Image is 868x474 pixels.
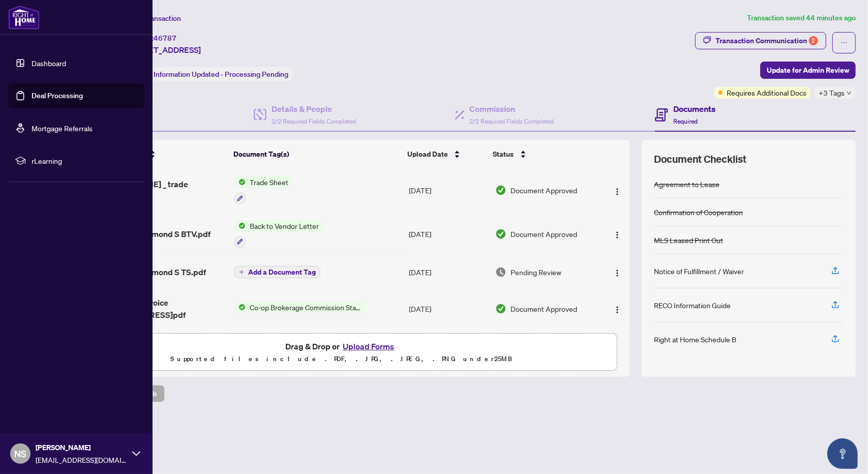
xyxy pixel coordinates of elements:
[809,36,818,45] div: 2
[727,87,806,98] span: Requires Additional Docs
[8,5,40,29] img: logo
[609,226,625,242] button: Logo
[613,306,621,314] img: Logo
[234,220,246,231] img: Status Icon
[847,91,852,96] span: down
[747,12,856,24] article: Transaction saved 44 minutes ago
[285,340,397,353] span: Drag & Drop or
[340,340,397,353] button: Upload Forms
[234,302,246,313] img: Status Icon
[127,14,181,23] span: View Transaction
[66,334,617,371] span: Drag & Drop orUpload FormsSupported files include .PDF, .JPG, .JPEG, .PNG under25MB
[32,91,83,100] a: Deal Processing
[470,103,554,115] h4: Commission
[511,303,577,314] span: Document Approved
[654,152,746,166] span: Document Checklist
[760,62,856,79] button: Update for Admin Review
[654,234,723,246] div: MLS Leased Print Out
[403,140,489,168] th: Upload Date
[91,140,229,168] th: (10) File Name
[405,212,491,256] td: [DATE]
[95,297,227,321] span: Commission Invoice [STREET_ADDRESS]pdf
[609,182,625,198] button: Logo
[272,117,356,125] span: 2/2 Required Fields Completed
[495,303,506,314] img: Document Status
[609,301,625,317] button: Logo
[272,103,356,115] h4: Details & People
[470,117,554,125] span: 2/2 Required Fields Completed
[36,442,127,453] span: [PERSON_NAME]
[715,33,818,49] div: Transaction Communication
[493,149,514,160] span: Status
[511,228,577,240] span: Document Approved
[609,264,625,280] button: Logo
[32,155,137,166] span: rLearning
[654,179,720,190] div: Agreement to Lease
[234,266,320,278] button: Add a Document Tag
[511,266,561,278] span: Pending Review
[767,62,849,78] span: Update for Admin Review
[234,220,323,248] button: Status IconBack to Vendor Letter
[230,140,403,168] th: Document Tag(s)
[246,220,323,231] span: Back to Vendor Letter
[654,206,743,218] div: Confirmation of Cooperation
[95,228,211,240] span: 3002-318 Richmond S BTV.pdf
[489,140,596,168] th: Status
[234,302,366,313] button: Status IconCo-op Brokerage Commission Statement
[673,103,715,115] h4: Documents
[246,302,366,313] span: Co-op Brokerage Commission Statement
[613,231,621,239] img: Logo
[495,266,506,278] img: Document Status
[407,149,448,160] span: Upload Date
[234,176,246,188] img: Status Icon
[95,178,227,202] span: [PERSON_NAME] _ trade record.pdf
[654,300,731,311] div: RECO Information Guide
[248,269,316,276] span: Add a Document Tag
[673,117,698,125] span: Required
[511,185,577,196] span: Document Approved
[154,70,288,79] span: Information Updated - Processing Pending
[654,334,736,345] div: Right at Home Schedule B
[126,67,292,81] div: Status:
[613,269,621,277] img: Logo
[246,176,292,188] span: Trade Sheet
[14,447,26,461] span: NS
[495,185,506,196] img: Document Status
[827,438,858,469] button: Open asap
[695,32,826,49] button: Transaction Communication2
[154,34,176,43] span: 46787
[613,188,621,196] img: Logo
[819,87,845,99] span: +3 Tags
[36,454,127,465] span: [EMAIL_ADDRESS][DOMAIN_NAME]
[32,124,93,133] a: Mortgage Referrals
[405,288,491,329] td: [DATE]
[495,228,506,240] img: Document Status
[234,176,292,204] button: Status IconTrade Sheet
[405,256,491,288] td: [DATE]
[126,44,201,56] span: [STREET_ADDRESS]
[841,39,848,46] span: ellipsis
[239,270,244,275] span: plus
[405,168,491,212] td: [DATE]
[32,58,66,68] a: Dashboard
[72,353,611,365] p: Supported files include .PDF, .JPG, .JPEG, .PNG under 25 MB
[654,265,744,277] div: Notice of Fulfillment / Waiver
